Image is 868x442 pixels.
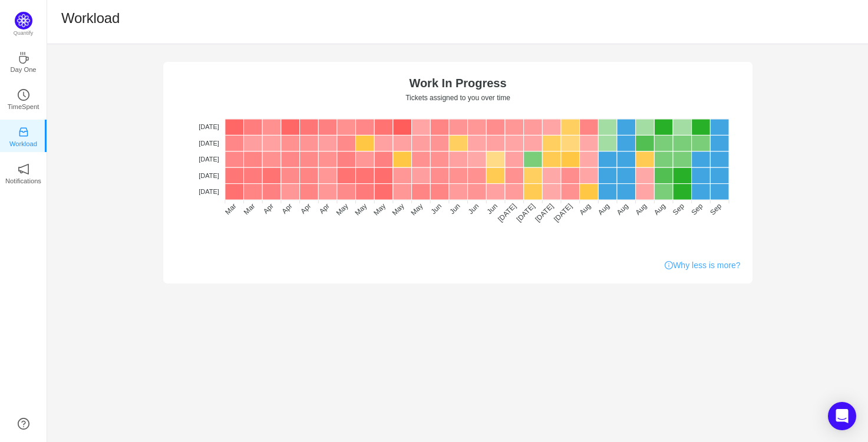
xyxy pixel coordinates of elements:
tspan: Sep [671,202,685,216]
h1: Workload [61,9,120,27]
i: icon: info-circle [665,261,673,269]
tspan: Apr [299,202,312,216]
div: Open Intercom Messenger [828,402,856,430]
tspan: May [353,202,368,217]
tspan: Sep [708,202,723,216]
tspan: May [372,202,387,217]
tspan: [DATE] [514,202,536,224]
tspan: Jun [466,202,480,216]
tspan: [DATE] [199,172,219,179]
p: Notifications [5,176,41,186]
tspan: Apr [280,202,293,216]
tspan: [DATE] [533,202,555,224]
tspan: Aug [633,202,648,217]
tspan: [DATE] [552,202,574,224]
i: icon: clock-circle [18,89,29,101]
p: Quantify [14,29,34,38]
i: icon: coffee [18,52,29,64]
a: icon: question-circle [18,418,29,430]
tspan: [DATE] [199,156,219,163]
tspan: May [334,202,349,217]
tspan: Jun [485,202,499,216]
tspan: Jun [448,202,462,216]
a: icon: coffeeDay One [18,55,29,67]
tspan: [DATE] [199,140,219,147]
a: icon: clock-circleTimeSpent [18,93,29,104]
tspan: Mar [242,202,256,217]
tspan: [DATE] [199,123,219,130]
img: Quantify [15,12,32,29]
tspan: May [390,202,405,217]
tspan: Aug [577,202,592,217]
tspan: Apr [261,202,275,216]
tspan: Mar [223,202,238,217]
i: icon: notification [18,163,29,175]
text: Work In Progress [409,77,506,90]
i: icon: inbox [18,126,29,138]
p: Workload [9,138,37,149]
a: Why less is more? [665,259,740,272]
tspan: Aug [615,202,629,217]
a: icon: notificationNotifications [18,167,29,179]
tspan: Jun [429,202,443,216]
tspan: Sep [689,202,704,216]
p: TimeSpent [8,101,39,112]
p: Day One [10,64,36,75]
tspan: Apr [317,202,331,216]
tspan: Aug [652,202,667,217]
tspan: [DATE] [496,202,518,224]
text: Tickets assigned to you over time [405,94,510,102]
tspan: May [409,202,424,217]
a: icon: inboxWorkload [18,130,29,141]
tspan: [DATE] [199,188,219,195]
tspan: Aug [596,202,611,217]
